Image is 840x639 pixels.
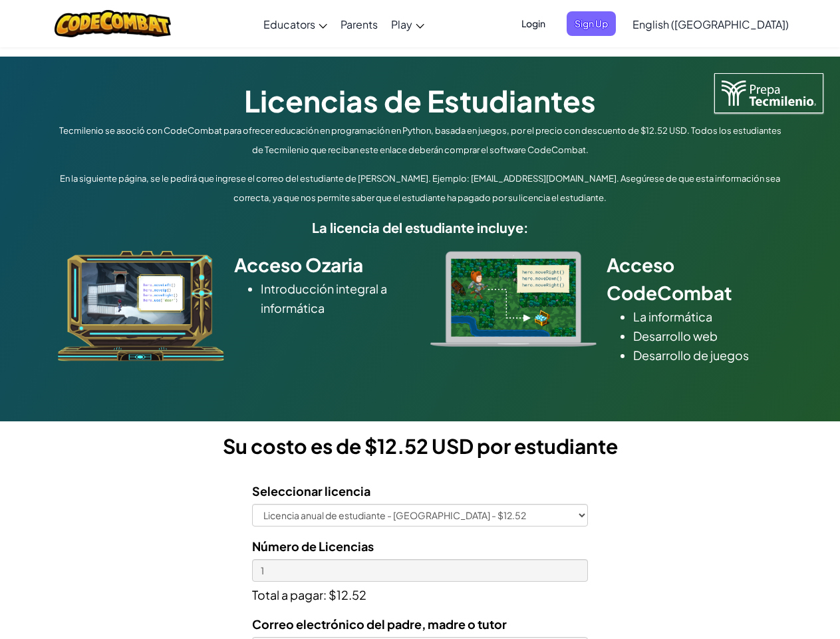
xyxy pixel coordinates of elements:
[632,17,789,31] span: English ([GEOGRAPHIC_DATA])
[252,582,588,604] p: Total a pagar: $12.52
[257,6,334,42] a: Educators
[234,251,410,279] h2: Acceso Ozaria
[263,17,315,31] span: Educators
[252,481,370,501] label: Seleccionar licencia
[567,11,616,36] button: Sign Up
[626,6,795,42] a: English ([GEOGRAPHIC_DATA])
[714,73,823,113] img: Tecmilenio logo
[261,279,410,318] li: Introducción integral a informática
[391,17,412,31] span: Play
[633,307,783,326] li: La informática
[252,536,374,556] label: Número de Licencias
[55,121,786,160] p: Tecmilenio se asoció con CodeCombat para ofrecer educación en programación en Python, basada en j...
[58,251,224,361] img: ozaria_acodus.png
[633,326,783,345] li: Desarrollo web
[430,251,597,347] img: type_real_code.png
[334,6,384,42] a: Parents
[55,169,786,208] p: En la siguiente página, se le pedirá que ingrese el correo del estudiante de [PERSON_NAME]. Ejemp...
[513,11,553,36] button: Login
[633,345,783,365] li: Desarrollo de juegos
[55,217,786,238] h5: La licencia del estudiante incluye:
[607,251,783,307] h2: Acceso CodeCombat
[55,10,171,37] img: CodeCombat logo
[55,80,786,121] h1: Licencias de Estudiantes
[252,614,507,634] label: Correo electrónico del padre, madre o tutor
[384,6,431,42] a: Play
